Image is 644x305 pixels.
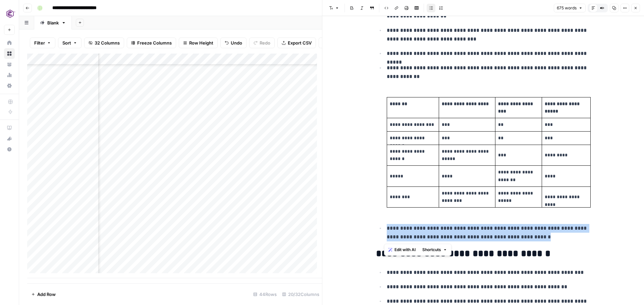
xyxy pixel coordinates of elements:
[4,48,15,59] a: Browse
[4,5,15,22] button: Workspace: Commvault
[554,4,586,12] button: 675 words
[58,37,82,48] button: Sort
[127,37,176,48] button: Freeze Columns
[137,40,172,46] span: Freeze Columns
[62,40,71,46] span: Sort
[394,247,416,253] span: Edit with AI
[279,289,322,300] div: 20/32 Columns
[249,37,275,48] button: Redo
[34,40,45,46] span: Filter
[251,289,279,300] div: 44 Rows
[220,37,247,48] button: Undo
[386,245,418,254] button: Edit with AI
[84,37,124,48] button: 32 Columns
[47,19,59,26] div: Blank
[34,16,72,29] a: Blank
[27,289,60,300] button: Add Row
[4,134,14,144] div: What's new?
[231,40,242,46] span: Undo
[260,40,270,46] span: Redo
[4,133,15,144] button: What's new?
[95,40,120,46] span: 32 Columns
[4,80,15,91] a: Settings
[422,247,441,253] span: Shortcuts
[4,59,15,70] a: Your Data
[4,37,15,48] a: Home
[277,37,316,48] button: Export CSV
[179,37,218,48] button: Row Height
[4,144,15,155] button: Help + Support
[420,245,450,254] button: Shortcuts
[288,40,312,46] span: Export CSV
[557,5,577,11] span: 675 words
[37,291,56,298] span: Add Row
[30,37,55,48] button: Filter
[4,123,15,133] a: AirOps Academy
[4,8,16,20] img: Commvault Logo
[4,70,15,80] a: Usage
[189,40,213,46] span: Row Height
